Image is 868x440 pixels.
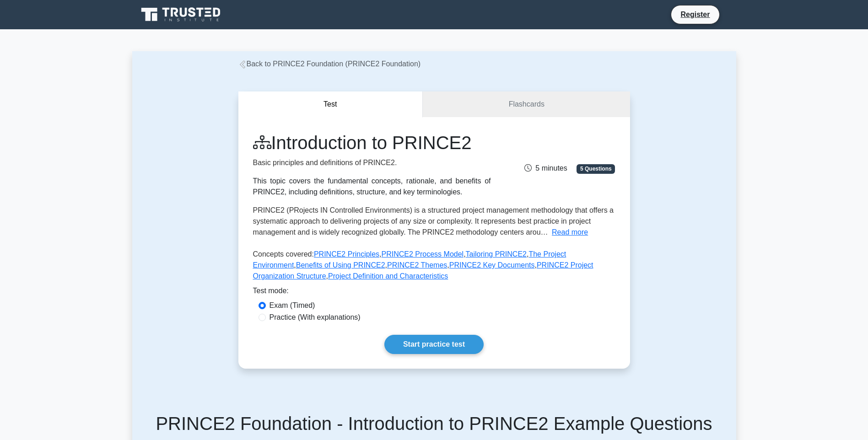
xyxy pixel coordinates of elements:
a: Project Definition and Characteristics [328,272,448,280]
p: Basic principles and definitions of PRINCE2. [253,157,491,168]
div: Test mode: [253,285,615,300]
a: Start practice test [384,335,484,354]
button: Read more [552,227,588,238]
h5: PRINCE2 Foundation - Introduction to PRINCE2 Example Questions [143,413,725,435]
div: This topic covers the fundamental concepts, rationale, and benefits of PRINCE2, including definit... [253,176,491,198]
button: Test [238,91,423,118]
span: PRINCE2 (PRojects IN Controlled Environments) is a structured project management methodology that... [253,206,614,236]
p: Concepts covered: , , , , , , , , [253,249,615,285]
a: PRINCE2 Themes [387,261,447,269]
label: Exam (Timed) [270,300,315,311]
label: Practice (With explanations) [270,312,361,323]
a: PRINCE2 Project Organization Structure [253,261,593,280]
span: 5 minutes [524,164,567,172]
a: Register [675,9,715,20]
a: Benefits of Using PRINCE2 [296,261,385,269]
a: PRINCE2 Key Documents [449,261,535,269]
a: Flashcards [423,91,630,118]
a: Back to PRINCE2 Foundation (PRINCE2 Foundation) [238,60,421,68]
h1: Introduction to PRINCE2 [253,132,491,154]
a: Tailoring PRINCE2 [466,250,527,258]
a: PRINCE2 Process Model [382,250,464,258]
a: PRINCE2 Principles [314,250,379,258]
span: 5 Questions [577,164,615,173]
